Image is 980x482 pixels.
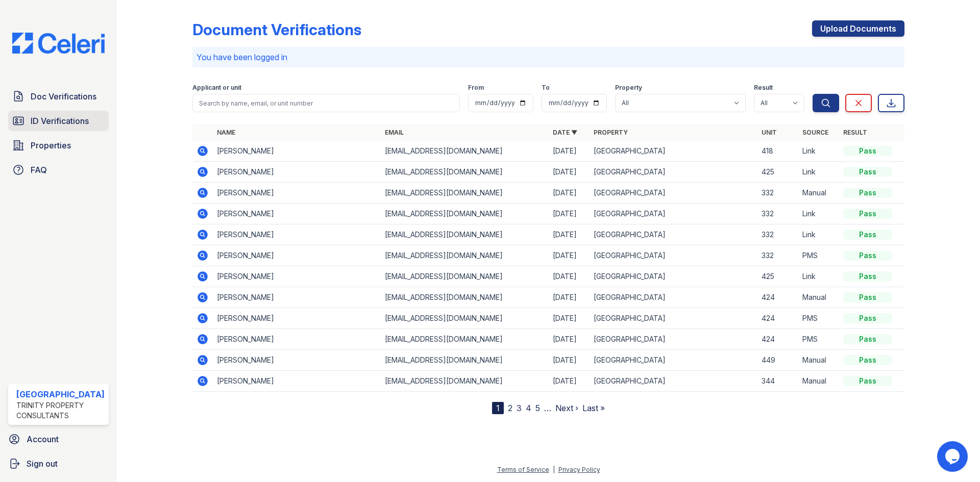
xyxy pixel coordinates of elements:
td: PMS [798,329,839,350]
div: Pass [843,334,892,344]
td: 344 [757,371,798,392]
a: Source [802,129,828,136]
span: Sign out [27,458,58,470]
button: Sign out [4,453,113,474]
td: Link [798,266,839,287]
div: Trinity Property Consultants [16,400,105,421]
a: Property [594,129,628,136]
td: [PERSON_NAME] [213,350,381,371]
div: [GEOGRAPHIC_DATA] [16,388,105,400]
span: Doc Verifications [31,90,96,103]
td: 424 [757,308,798,329]
div: Pass [843,250,892,261]
td: [GEOGRAPHIC_DATA] [590,371,757,392]
td: 332 [757,204,798,224]
td: [EMAIL_ADDRESS][DOMAIN_NAME] [381,183,549,204]
td: Manual [798,371,839,392]
td: [DATE] [549,266,590,287]
td: [EMAIL_ADDRESS][DOMAIN_NAME] [381,224,549,245]
a: 3 [517,403,522,413]
div: Pass [843,167,892,177]
td: [EMAIL_ADDRESS][DOMAIN_NAME] [381,308,549,329]
td: [GEOGRAPHIC_DATA] [590,266,757,287]
td: [EMAIL_ADDRESS][DOMAIN_NAME] [381,287,549,308]
a: 2 [508,403,512,413]
a: FAQ [8,160,109,180]
div: Pass [843,188,892,198]
a: ID Verifications [8,111,109,131]
td: [DATE] [549,141,590,162]
span: FAQ [31,164,47,176]
td: [PERSON_NAME] [213,141,381,162]
td: Link [798,141,839,162]
td: [DATE] [549,162,590,183]
a: 4 [526,403,531,413]
td: 424 [757,287,798,308]
a: Privacy Policy [558,466,600,473]
td: 424 [757,329,798,350]
div: 1 [492,402,504,414]
img: CE_Logo_Blue-a8612792a0a2168367f1c8372b55b34899dd931a85d93a1a3d3e32e68fde9ad4.png [4,33,113,54]
a: Last » [582,403,605,413]
td: 332 [757,245,798,266]
td: [PERSON_NAME] [213,266,381,287]
td: [PERSON_NAME] [213,329,381,350]
td: 425 [757,162,798,183]
td: 449 [757,350,798,371]
td: [EMAIL_ADDRESS][DOMAIN_NAME] [381,329,549,350]
td: [DATE] [549,183,590,204]
div: Pass [843,355,892,365]
td: [EMAIL_ADDRESS][DOMAIN_NAME] [381,162,549,183]
td: [DATE] [549,329,590,350]
div: Document Verifications [192,20,361,39]
td: [DATE] [549,371,590,392]
td: [PERSON_NAME] [213,371,381,392]
div: Pass [843,376,892,386]
div: Pass [843,271,892,282]
td: [PERSON_NAME] [213,162,381,183]
td: [PERSON_NAME] [213,204,381,224]
a: 5 [535,403,540,413]
td: [GEOGRAPHIC_DATA] [590,287,757,308]
td: [PERSON_NAME] [213,287,381,308]
td: [GEOGRAPHIC_DATA] [590,141,757,162]
td: [GEOGRAPHIC_DATA] [590,329,757,350]
a: Next › [555,403,578,413]
a: Result [843,129,867,136]
td: [PERSON_NAME] [213,224,381,245]
td: [GEOGRAPHIC_DATA] [590,204,757,224]
div: Pass [843,146,892,156]
td: [DATE] [549,350,590,371]
td: Link [798,162,839,183]
label: Property [615,84,642,92]
span: ID Verifications [31,115,89,127]
td: [EMAIL_ADDRESS][DOMAIN_NAME] [381,204,549,224]
td: 418 [757,141,798,162]
td: [PERSON_NAME] [213,183,381,204]
div: Pass [843,209,892,219]
td: 332 [757,224,798,245]
a: Date ▼ [553,129,577,136]
td: Link [798,204,839,224]
label: Applicant or unit [192,84,241,92]
td: [EMAIL_ADDRESS][DOMAIN_NAME] [381,371,549,392]
td: [DATE] [549,245,590,266]
label: From [468,84,484,92]
span: Properties [31,139,71,151]
a: Name [217,129,235,136]
td: Manual [798,183,839,204]
td: PMS [798,308,839,329]
td: 332 [757,183,798,204]
iframe: chat widget [937,441,970,472]
td: PMS [798,245,839,266]
p: You have been logged in [197,51,900,63]
td: [EMAIL_ADDRESS][DOMAIN_NAME] [381,266,549,287]
td: [PERSON_NAME] [213,245,381,266]
label: Result [754,84,773,92]
td: Link [798,224,839,245]
a: Doc Verifications [8,86,109,107]
div: Pass [843,313,892,323]
a: Properties [8,135,109,156]
td: Manual [798,287,839,308]
td: [GEOGRAPHIC_DATA] [590,224,757,245]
